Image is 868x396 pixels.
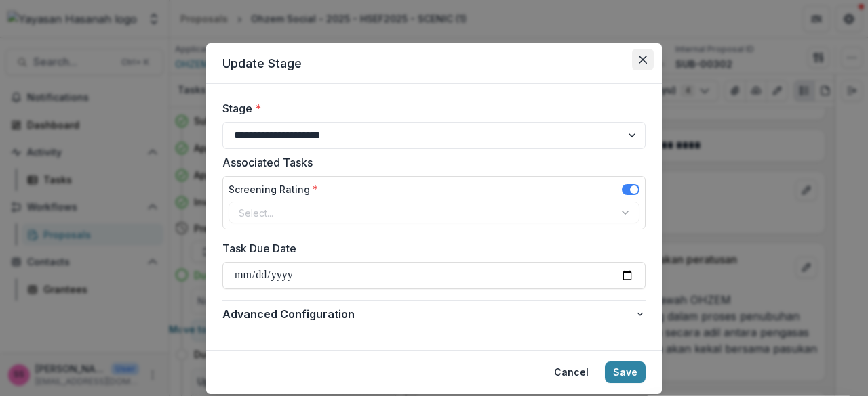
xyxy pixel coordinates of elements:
button: Close [632,49,654,70]
button: Cancel [546,361,597,383]
label: Screening Rating [229,182,318,196]
label: Task Due Date [222,240,637,257]
label: Associated Tasks [222,154,637,171]
button: Advanced Configuration [222,301,646,328]
span: Advanced Configuration [222,306,635,322]
header: Update Stage [206,43,662,84]
label: Stage [222,100,637,116]
button: Save [605,361,646,383]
